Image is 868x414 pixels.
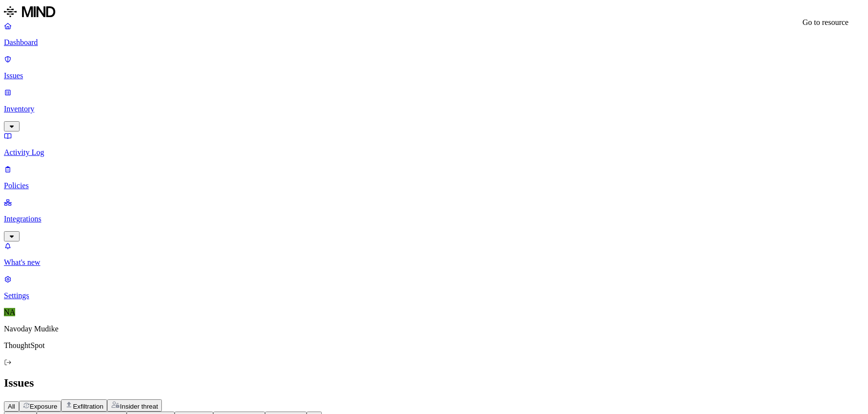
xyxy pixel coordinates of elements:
p: Integrations [4,215,864,223]
p: What's new [4,258,864,267]
span: Exfiltration [73,403,103,410]
span: Insider threat [120,403,158,410]
h2: Issues [4,376,864,390]
div: Go to resource [802,18,848,27]
p: Inventory [4,105,864,113]
img: MIND [4,4,55,20]
span: NA [4,308,15,316]
p: Issues [4,71,864,80]
p: Settings [4,291,864,300]
span: All [8,403,15,410]
p: Policies [4,181,864,190]
p: ThoughtSpot [4,341,864,350]
span: Exposure [30,403,57,410]
p: Dashboard [4,38,864,47]
p: Activity Log [4,148,864,157]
